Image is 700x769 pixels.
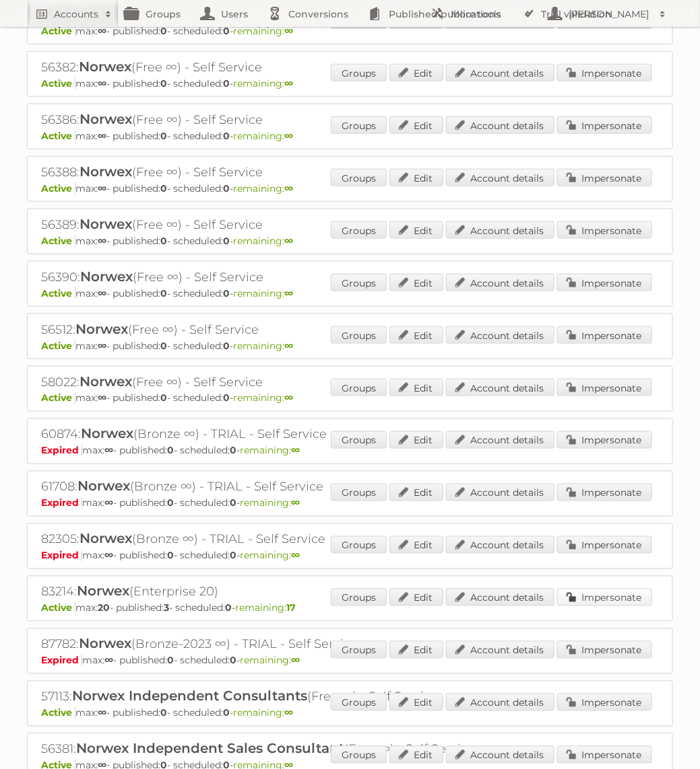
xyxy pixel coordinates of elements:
span: Norwex [81,426,133,442]
a: Account details [446,169,554,186]
strong: ∞ [104,497,113,509]
strong: ∞ [284,25,293,37]
span: remaining: [233,130,293,142]
span: remaining: [233,392,293,404]
strong: 0 [160,130,167,142]
strong: 0 [167,655,174,667]
a: Impersonate [557,694,652,711]
a: Impersonate [557,589,652,606]
a: Account details [446,379,554,396]
strong: ∞ [284,392,293,404]
a: Groups [331,379,387,396]
h2: 61708: (Bronze ∞) - TRIAL - Self Service [41,478,513,496]
span: Norwex [79,373,132,390]
span: Active [41,130,75,142]
span: Expired [41,497,82,509]
strong: ∞ [284,182,293,194]
a: Account details [446,221,554,239]
a: Account details [446,431,554,449]
strong: 0 [160,182,167,194]
h2: Accounts [54,7,98,21]
a: Groups [331,116,387,134]
strong: ∞ [98,25,106,37]
strong: 0 [223,707,230,719]
strong: 3 [164,602,169,614]
strong: ∞ [284,707,293,719]
span: Active [41,340,75,352]
strong: 0 [167,445,174,457]
strong: ∞ [291,655,300,667]
a: Groups [331,431,387,449]
h2: More tools [451,7,518,21]
h2: 87782: (Bronze-2023 ∞) - TRIAL - Self Service [41,636,513,653]
p: max: - published: - scheduled: - [41,235,659,247]
h2: 56389: (Free ∞) - Self Service [41,216,513,233]
a: Groups [331,484,387,501]
p: max: - published: - scheduled: - [41,287,659,299]
span: Norwex [79,59,131,75]
strong: 0 [160,25,167,37]
p: max: - published: - scheduled: - [41,77,659,89]
span: remaining: [235,602,296,614]
span: remaining: [233,235,293,247]
span: remaining: [240,497,300,509]
span: remaining: [240,550,300,562]
strong: ∞ [104,445,113,457]
a: Account details [446,694,554,711]
a: Impersonate [557,484,652,501]
a: Edit [389,326,443,344]
a: Impersonate [557,641,652,659]
a: Groups [331,274,387,291]
a: Edit [389,169,443,186]
h2: 56512: (Free ∞) - Self Service [41,321,513,338]
h2: 60874: (Bronze ∞) - TRIAL - Self Service [41,426,513,443]
a: Account details [446,116,554,134]
strong: 0 [230,655,236,667]
strong: 0 [223,77,230,89]
a: Edit [389,641,443,659]
span: Norwex [79,531,132,547]
a: Edit [389,64,443,81]
span: remaining: [240,445,300,457]
strong: ∞ [291,497,300,509]
strong: ∞ [98,130,106,142]
strong: 0 [160,392,167,404]
a: Edit [389,589,443,606]
strong: 0 [160,287,167,299]
a: Edit [389,221,443,239]
strong: 0 [160,77,167,89]
a: Edit [389,694,443,711]
a: Account details [446,746,554,764]
a: Groups [331,589,387,606]
p: max: - published: - scheduled: - [41,707,659,719]
strong: 20 [98,602,110,614]
a: Impersonate [557,169,652,186]
span: Active [41,182,75,194]
strong: 0 [160,707,167,719]
span: Norwex [79,163,132,180]
a: Account details [446,641,554,659]
strong: 0 [223,130,230,142]
strong: 0 [223,340,230,352]
a: Edit [389,379,443,396]
span: Active [41,25,75,37]
h2: 56382: (Free ∞) - Self Service [41,59,513,76]
h2: [PERSON_NAME] [565,7,653,21]
a: Account details [446,589,554,606]
strong: 0 [230,550,236,562]
h2: 56390: (Free ∞) - Self Service [41,268,513,286]
span: Norwex Independent Consultants [72,688,307,704]
strong: ∞ [98,182,106,194]
span: Norwex [79,216,132,232]
a: Impersonate [557,379,652,396]
p: max: - published: - scheduled: - [41,25,659,37]
strong: ∞ [104,655,113,667]
span: Expired [41,655,82,667]
span: remaining: [233,707,293,719]
h2: 56388: (Free ∞) - Self Service [41,163,513,181]
strong: ∞ [291,550,300,562]
a: Groups [331,169,387,186]
span: Norwex [75,321,128,337]
a: Edit [389,431,443,449]
p: max: - published: - scheduled: - [41,497,659,509]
